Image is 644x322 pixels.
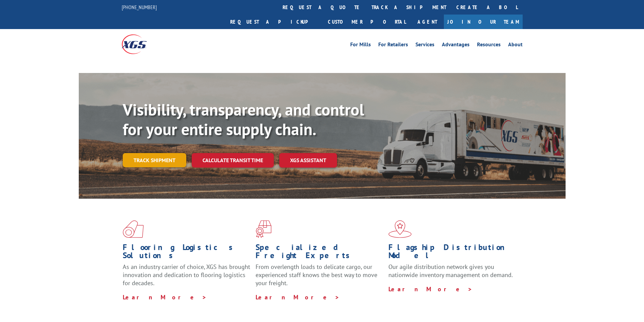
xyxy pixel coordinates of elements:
[123,153,186,167] a: Track shipment
[256,263,383,293] p: From overlength loads to delicate cargo, our experienced staff knows the best way to move your fr...
[388,263,513,279] span: Our agile distribution network gives you nationwide inventory management on demand.
[123,220,144,238] img: xgs-icon-total-supply-chain-intelligence-red
[279,153,337,168] a: XGS ASSISTANT
[256,243,383,263] h1: Specialized Freight Experts
[122,4,157,10] a: [PHONE_NUMBER]
[508,42,523,49] a: About
[388,285,473,293] a: Learn More >
[323,15,411,29] a: Customer Portal
[378,42,408,49] a: For Retailers
[442,42,470,49] a: Advantages
[350,42,371,49] a: For Mills
[256,220,271,238] img: xgs-icon-focused-on-flooring-red
[415,42,434,49] a: Services
[123,293,207,301] a: Learn More >
[256,293,340,301] a: Learn More >
[123,99,364,140] b: Visibility, transparency, and control for your entire supply chain.
[388,220,412,238] img: xgs-icon-flagship-distribution-model-red
[225,15,323,29] a: Request a pickup
[444,15,523,29] a: Join Our Team
[388,243,516,263] h1: Flagship Distribution Model
[192,153,274,168] a: Calculate transit time
[123,243,251,263] h1: Flooring Logistics Solutions
[411,15,444,29] a: Agent
[123,263,250,287] span: As an industry carrier of choice, XGS has brought innovation and dedication to flooring logistics...
[477,42,501,49] a: Resources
